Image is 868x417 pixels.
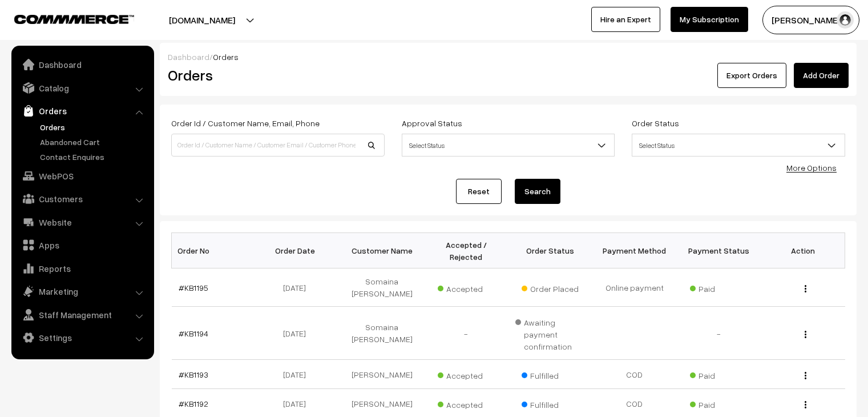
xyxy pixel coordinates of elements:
span: Select Status [402,134,615,157]
a: Catalog [14,78,150,98]
img: Menu [805,401,806,408]
span: Order Placed [522,280,579,295]
a: Marketing [14,281,150,302]
a: Contact Enquires [37,151,150,163]
a: Reset [456,179,502,204]
a: #KB1194 [179,328,208,338]
a: #KB1193 [179,370,208,379]
h2: Orders [168,66,383,84]
a: #KB1195 [179,283,208,292]
div: / [168,51,849,63]
a: Add Order [794,63,849,88]
img: Menu [805,372,806,379]
span: Select Status [402,135,615,155]
a: Customers [14,189,150,209]
td: [PERSON_NAME] [340,360,425,389]
th: Accepted / Rejected [424,233,508,268]
a: Orders [14,101,150,121]
input: Order Id / Customer Name / Customer Email / Customer Phone [171,134,385,157]
span: Paid [690,367,747,382]
a: Settings [14,327,150,348]
span: Fulfilled [522,396,579,411]
a: Dashboard [14,54,150,75]
button: [PERSON_NAME]… [762,6,859,34]
th: Action [761,233,845,268]
td: - [424,307,508,360]
button: Search [515,179,560,204]
a: Apps [14,235,150,255]
img: user [837,11,854,29]
th: Payment Status [677,233,761,268]
a: Abandoned Cart [37,136,150,148]
span: Select Status [632,135,845,155]
td: [DATE] [256,268,340,307]
label: Approval Status [402,117,462,129]
img: Menu [805,331,806,338]
a: Hire an Expert [591,7,660,32]
span: Accepted [438,367,495,382]
th: Order Date [256,233,340,268]
a: Website [14,212,150,232]
th: Payment Method [592,233,677,268]
th: Customer Name [340,233,425,268]
a: Reports [14,258,150,279]
label: Order Id / Customer Name, Email, Phone [171,117,320,129]
a: Staff Management [14,304,150,325]
a: Orders [37,121,150,133]
span: Paid [690,280,747,295]
span: Awaiting payment confirmation [515,314,586,352]
a: COMMMERCE [14,11,114,25]
label: Order Status [632,117,679,129]
button: [DOMAIN_NAME] [129,6,275,34]
td: Somaina [PERSON_NAME] [340,307,425,360]
a: My Subscription [671,7,748,32]
td: Somaina [PERSON_NAME] [340,268,425,307]
span: Select Status [632,134,845,157]
span: Fulfilled [522,367,579,382]
td: - [677,307,761,360]
td: [DATE] [256,307,340,360]
img: COMMMERCE [14,15,134,23]
a: #KB1192 [179,399,208,408]
th: Order Status [508,233,593,268]
a: WebPOS [14,166,150,186]
button: Export Orders [717,63,786,88]
span: Paid [690,396,747,411]
a: Dashboard [168,52,209,62]
span: Accepted [438,280,495,295]
img: Menu [805,285,806,292]
span: Accepted [438,396,495,411]
td: COD [592,360,677,389]
td: Online payment [592,268,677,307]
td: [DATE] [256,360,340,389]
th: Order No [172,233,256,268]
a: More Options [786,163,837,173]
span: Orders [213,52,239,62]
